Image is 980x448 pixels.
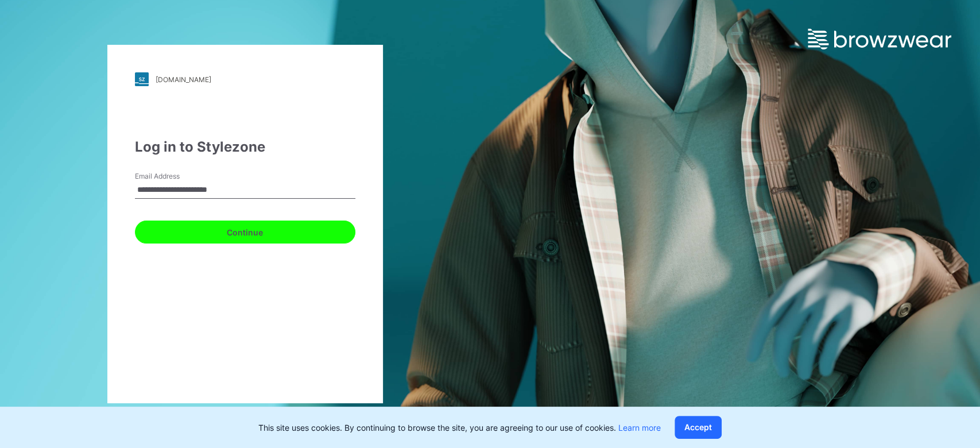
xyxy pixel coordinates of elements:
[135,72,149,86] img: stylezone-logo.562084cfcfab977791bfbf7441f1a819.svg
[135,72,355,86] a: [DOMAIN_NAME]
[135,221,355,244] button: Continue
[258,422,661,434] p: This site uses cookies. By continuing to browse the site, you are agreeing to our use of cookies.
[675,416,722,439] button: Accept
[135,171,215,181] label: Email Address
[808,29,951,49] img: browzwear-logo.e42bd6dac1945053ebaf764b6aa21510.svg
[618,423,661,432] a: Learn more
[135,137,355,157] div: Log in to Stylezone
[156,75,211,84] div: [DOMAIN_NAME]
